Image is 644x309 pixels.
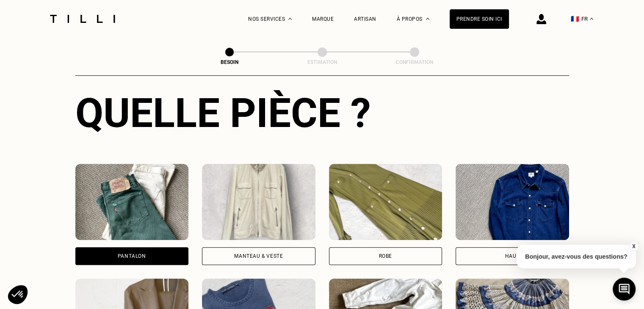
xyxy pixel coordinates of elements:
span: 🇫🇷 [571,15,579,23]
img: Tilli retouche votre Haut [456,164,569,240]
img: Tilli retouche votre Pantalon [75,164,189,240]
img: Menu déroulant [288,18,292,20]
img: Tilli retouche votre Robe [329,164,442,240]
div: Pantalon [118,254,146,259]
div: Manteau & Veste [234,254,283,259]
a: Artisan [354,16,376,22]
div: Besoin [187,59,272,65]
a: Prendre soin ici [450,9,509,29]
p: Bonjour, avez-vous des questions? [517,245,636,268]
img: icône connexion [536,14,546,24]
div: Confirmation [372,59,457,65]
img: menu déroulant [590,18,593,20]
div: Haut [505,254,520,259]
img: Menu déroulant à propos [426,18,429,20]
img: Logo du service de couturière Tilli [47,15,118,23]
div: Robe [379,254,392,259]
div: Quelle pièce ? [75,89,569,137]
button: X [629,242,638,251]
div: Estimation [280,59,365,65]
img: Tilli retouche votre Manteau & Veste [202,164,315,240]
a: Marque [312,16,334,22]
